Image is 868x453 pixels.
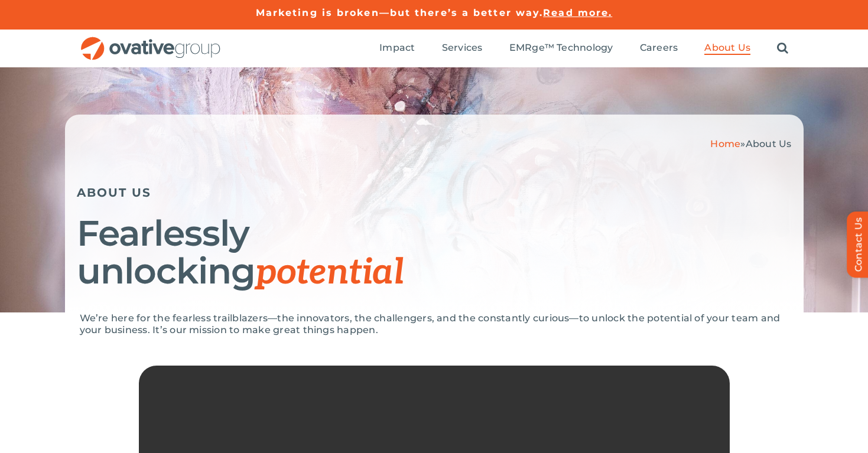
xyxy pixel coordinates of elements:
span: » [710,138,791,149]
span: About Us [704,42,750,54]
span: EMRge™ Technology [509,42,613,54]
nav: Menu [379,30,788,67]
a: Search [777,42,788,55]
a: Services [442,42,483,55]
span: About Us [746,138,792,149]
h1: Fearlessly unlocking [77,214,792,292]
span: potential [255,252,404,294]
span: Careers [640,42,678,54]
a: EMRge™ Technology [509,42,613,55]
span: Services [442,42,483,54]
a: Impact [379,42,415,55]
h5: ABOUT US [77,185,792,200]
span: Impact [379,42,415,54]
a: OG_Full_horizontal_RGB [80,35,222,47]
a: About Us [704,42,750,55]
a: Careers [640,42,678,55]
a: Marketing is broken—but there’s a better way. [256,7,544,18]
p: We’re here for the fearless trailblazers—the innovators, the challengers, and the constantly curi... [80,312,789,336]
a: Home [710,138,740,149]
a: Read more. [543,7,612,18]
